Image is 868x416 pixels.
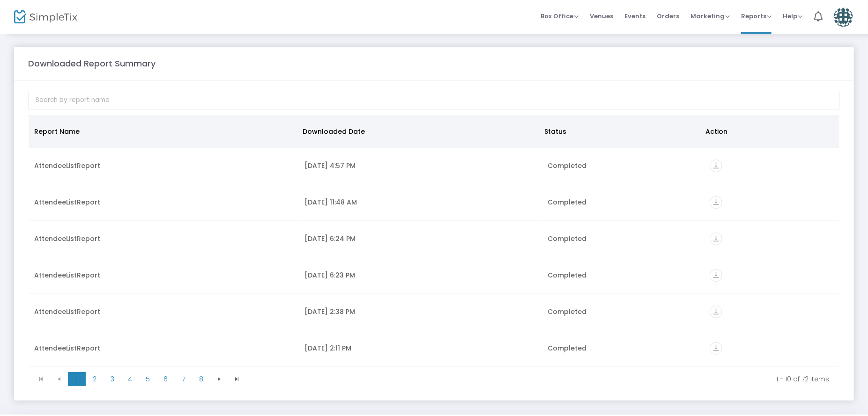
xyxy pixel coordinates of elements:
[700,115,834,148] th: Action
[34,197,293,207] div: AttendeeListReport
[34,234,293,243] div: AttendeeListReport
[297,115,539,148] th: Downloaded Date
[139,372,157,386] span: Page 5
[34,270,293,280] div: AttendeeListReport
[657,4,679,28] span: Orders
[28,57,156,70] m-panel-title: Downloaded Report Summary
[210,372,228,386] span: Go to the next page
[710,160,834,172] div: https://go.SimpleTix.com/xh97o
[157,372,175,386] span: Page 6
[710,345,722,354] a: vertical_align_bottom
[710,233,834,245] div: https://go.SimpleTix.com/67tfx
[233,375,241,383] span: Go to the last page
[710,269,722,282] i: vertical_align_bottom
[783,12,802,21] span: Help
[34,343,293,353] div: AttendeeListReport
[541,12,579,21] span: Box Office
[741,12,772,21] span: Reports
[121,372,139,386] span: Page 4
[710,308,722,318] a: vertical_align_bottom
[34,161,293,170] div: AttendeeListReport
[193,372,210,386] span: Page 8
[29,115,839,368] div: Data table
[28,91,840,110] input: Search by report name
[304,307,536,316] div: 8/8/2025 2:38 PM
[710,306,834,318] div: https://go.SimpleTix.com/cy0c9
[548,234,698,243] div: Completed
[548,343,698,353] div: Completed
[710,306,722,318] i: vertical_align_bottom
[34,307,293,316] div: AttendeeListReport
[590,4,613,28] span: Venues
[304,343,536,353] div: 8/8/2025 2:11 PM
[29,115,297,148] th: Report Name
[710,342,834,355] div: https://go.SimpleTix.com/ccn9p
[548,270,698,280] div: Completed
[304,197,536,207] div: 8/15/2025 11:48 AM
[252,374,829,384] kendo-pager-info: 1 - 10 of 72 items
[86,372,104,386] span: Page 2
[710,162,722,172] a: vertical_align_bottom
[548,307,698,316] div: Completed
[710,233,722,245] i: vertical_align_bottom
[548,197,698,207] div: Completed
[624,4,645,28] span: Events
[68,372,86,386] span: Page 1
[710,160,722,172] i: vertical_align_bottom
[175,372,193,386] span: Page 7
[304,270,536,280] div: 8/14/2025 6:23 PM
[710,235,722,245] a: vertical_align_bottom
[228,372,246,386] span: Go to the last page
[690,12,730,21] span: Marketing
[104,372,121,386] span: Page 3
[710,269,834,282] div: https://go.SimpleTix.com/iud9r
[710,342,722,355] i: vertical_align_bottom
[548,161,698,170] div: Completed
[710,199,722,208] a: vertical_align_bottom
[215,375,223,383] span: Go to the next page
[539,115,700,148] th: Status
[304,234,536,243] div: 8/14/2025 6:24 PM
[710,196,834,209] div: https://go.SimpleTix.com/1mxui
[710,272,722,281] a: vertical_align_bottom
[304,161,536,170] div: 8/22/2025 4:57 PM
[710,196,722,209] i: vertical_align_bottom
